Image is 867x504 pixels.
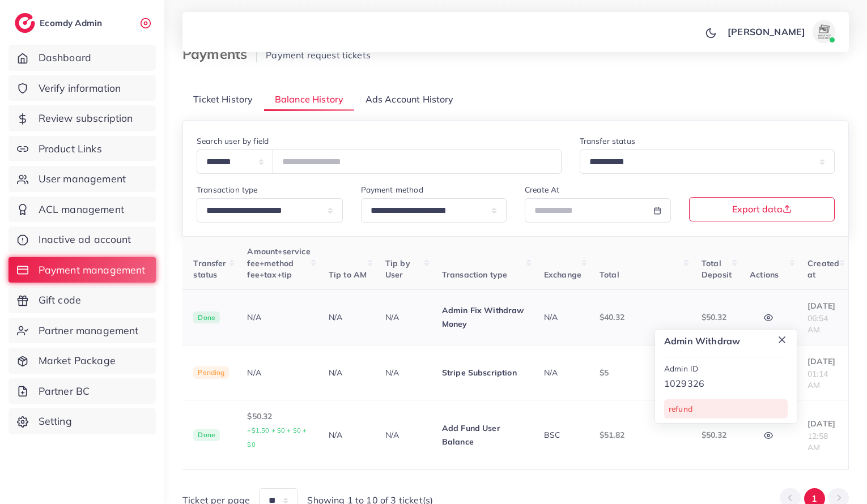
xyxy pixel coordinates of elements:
[329,366,367,379] p: N/A
[8,287,156,313] a: Gift code
[266,49,371,61] span: Payment request tickets
[39,172,126,186] span: User management
[39,384,90,399] span: Partner BC
[197,184,258,195] label: Transaction type
[728,25,805,39] p: [PERSON_NAME]
[39,50,91,65] span: Dashboard
[807,369,828,390] span: 01:14 AM
[525,184,559,195] label: Create At
[329,270,367,280] span: Tip to AM
[193,311,220,324] span: Done
[600,312,624,322] span: $40.32
[275,93,343,106] span: Balance History
[39,414,72,429] span: Setting
[197,135,269,147] label: Search user by field
[807,354,839,368] p: [DATE]
[442,304,526,331] p: Admin Fix Withdraw Money
[732,204,792,213] span: Export data
[442,421,526,449] p: Add Fund User Balance
[39,323,139,338] span: Partner management
[247,426,307,449] small: +$1.50 + $0 + $0 + $0
[664,363,698,374] label: Admin ID
[8,197,156,223] a: ACL management
[750,270,779,280] span: Actions
[39,202,124,217] span: ACL management
[600,428,683,442] p: $51.82
[361,184,423,195] label: Payment method
[807,299,839,313] p: [DATE]
[807,431,828,452] span: 12:58 AM
[8,45,156,71] a: Dashboard
[40,18,105,28] h2: Ecomdy Admin
[544,368,558,378] span: N/A
[669,402,783,416] p: refund
[702,428,732,442] p: $50.32
[182,46,257,62] h3: Payments
[8,105,156,131] a: Review subscription
[544,312,558,322] span: N/A
[580,135,635,147] label: Transfer status
[15,13,105,33] a: logoEcomdy Admin
[8,378,156,404] a: Partner BC
[813,20,835,43] img: avatar
[8,136,156,162] a: Product Links
[8,75,156,101] a: Verify information
[39,142,102,156] span: Product Links
[39,232,131,247] span: Inactive ad account
[365,93,454,106] span: Ads Account History
[442,366,526,379] p: Stripe Subscription
[193,429,220,442] span: Done
[39,293,81,307] span: Gift code
[702,310,732,324] p: $50.32
[664,377,788,391] p: 1029326
[247,367,310,378] div: N/A
[8,318,156,344] a: Partner management
[39,111,133,126] span: Review subscription
[8,166,156,192] a: User management
[600,270,619,280] span: Total
[15,13,35,33] img: logo
[689,197,835,221] button: Export data
[702,258,732,280] span: Total Deposit
[193,366,229,379] span: Pending
[39,263,146,277] span: Payment management
[385,258,410,280] span: Tip by User
[385,366,424,379] p: N/A
[8,408,156,434] a: Setting
[807,417,839,430] p: [DATE]
[329,310,367,324] p: N/A
[600,368,609,378] span: $5
[329,428,367,442] p: N/A
[193,258,226,280] span: Transfer status
[544,270,581,280] span: Exchange
[544,429,581,441] div: BSC
[8,348,156,374] a: Market Package
[385,428,424,442] p: N/A
[8,257,156,283] a: Payment management
[247,246,310,280] span: Amount+service fee+method fee+tax+tip
[385,310,424,324] p: N/A
[721,20,840,43] a: [PERSON_NAME]avatar
[193,93,253,106] span: Ticket History
[8,227,156,253] a: Inactive ad account
[39,353,116,368] span: Market Package
[807,258,839,280] span: Created at
[807,313,828,335] span: 06:54 AM
[664,334,788,348] p: Admin withdraw
[442,270,508,280] span: Transaction type
[39,81,121,96] span: Verify information
[247,311,310,323] div: N/A
[247,409,310,451] p: $50.32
